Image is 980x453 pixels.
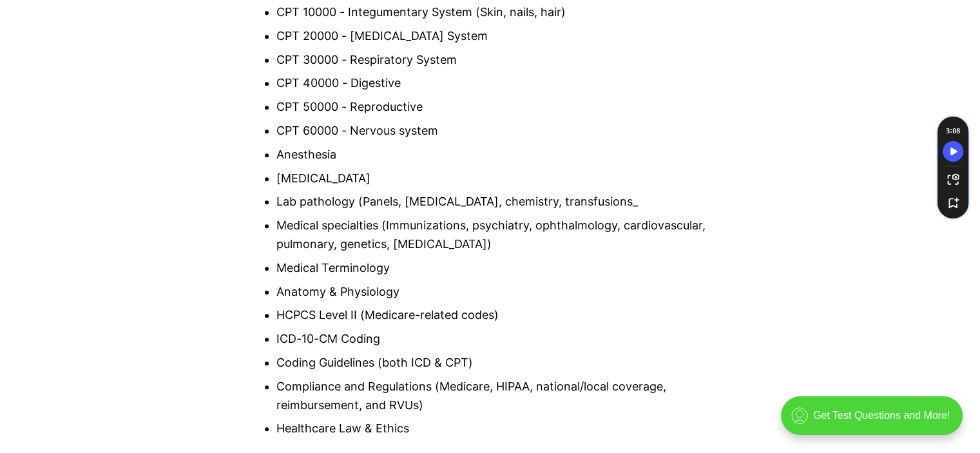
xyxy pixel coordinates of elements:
iframe: portal-trigger [770,390,980,453]
li: CPT 20000 - [MEDICAL_DATA] System [276,27,722,46]
li: Anatomy & Physiology [276,283,722,302]
li: Healthcare Law & Ethics [276,419,722,438]
li: Coding Guidelines (both ICD & CPT) [276,354,722,372]
li: [MEDICAL_DATA] [276,169,722,188]
li: Anesthesia [276,146,722,164]
li: Medical Terminology [276,259,722,278]
li: Compliance and Regulations (Medicare, HIPAA, national/local coverage, reimbursement, and RVUs) [276,378,722,415]
li: HCPCS Level II (Medicare-related codes) [276,306,722,325]
li: ICD-10-CM Coding [276,330,722,349]
li: Medical specialties (Immunizations, psychiatry, ophthalmology, cardiovascular, pulmonary, genetic... [276,217,722,254]
li: CPT 40000 - Digestive [276,74,722,93]
li: CPT 60000 - Nervous system [276,122,722,140]
li: CPT 10000 - Integumentary System (Skin, nails, hair) [276,3,722,22]
li: CPT 50000 - Reproductive [276,98,722,117]
li: Lab pathology (Panels, [MEDICAL_DATA], chemistry, transfusions_ [276,193,722,211]
li: CPT 30000 - Respiratory System [276,51,722,70]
